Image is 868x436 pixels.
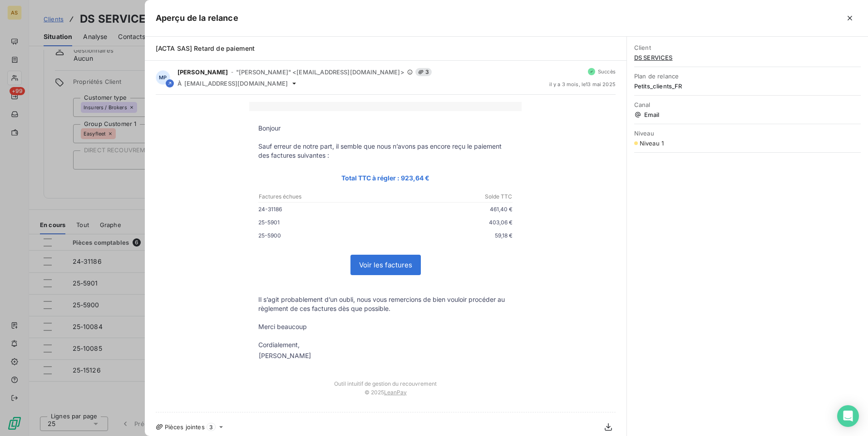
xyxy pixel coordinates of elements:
[249,371,522,387] td: Outil intuitif de gestion du recouvrement
[634,44,861,51] span: Client
[634,73,861,80] span: Plan de relance
[259,193,385,201] p: Factures échues
[634,101,861,108] span: Canal
[415,68,432,76] span: 3
[385,231,513,240] p: 59,18 €
[258,218,385,227] p: 25-5901
[258,173,513,183] p: Total TTC à régler : 923,64 €
[236,68,404,76] span: "[PERSON_NAME]" <[EMAIL_ADDRESS][DOMAIN_NAME]>
[837,405,859,427] div: Open Intercom Messenger
[549,82,616,87] span: il y a 3 mois , le 13 mai 2025
[165,423,205,431] span: Pièces jointes
[386,193,512,201] p: Solde TTC
[640,140,664,147] span: Niveau 1
[258,295,513,313] p: Il s’agit probablement d’un oubli, nous vous remercions de bien vouloir procéder au règlement de ...
[384,389,407,396] a: LeanPay
[258,231,385,240] p: 25-5900
[249,387,522,405] td: © 2025
[156,70,170,85] div: MP
[634,82,861,90] span: Petits_clients_FR
[156,12,238,24] h5: Aperçu de la relance
[258,340,513,349] p: Cordialement,
[385,218,513,227] p: 403,06 €
[258,204,385,214] p: 24-31186
[178,68,228,76] span: [PERSON_NAME]
[259,351,311,360] div: [PERSON_NAME]
[634,111,861,118] span: Email
[184,80,288,87] span: [EMAIL_ADDRESS][DOMAIN_NAME]
[598,69,616,74] span: Succès
[156,44,255,52] span: [ACTA SAS] Retard de paiement
[258,124,513,133] p: Bonjour
[178,80,182,87] span: À
[231,69,233,75] span: -
[385,204,513,214] p: 461,40 €
[634,54,861,61] span: DS SERVICES
[634,130,861,137] span: Niveau
[258,142,513,160] p: Sauf erreur de notre part, il semble que nous n’avons pas encore reçu le paiement des factures su...
[258,322,513,331] p: Merci beaucoup
[207,423,216,431] span: 3
[351,255,420,275] a: Voir les factures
